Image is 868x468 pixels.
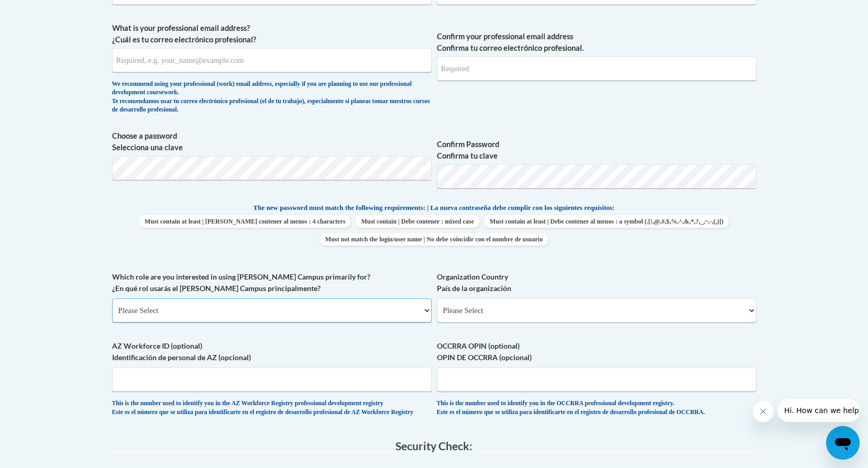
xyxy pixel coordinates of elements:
[778,399,860,422] iframe: Message from company
[437,399,756,417] div: This is the number used to identify you in the OCCRRA professional development registry. Este es ...
[395,439,473,452] span: Security Check:
[112,340,432,363] label: AZ Workforce ID (optional) Identificación de personal de AZ (opcional)
[437,139,756,162] label: Confirm Password Confirma tu clave
[437,340,756,363] label: OCCRRA OPIN (optional) OPIN DE OCCRRA (opcional)
[112,130,432,153] label: Choose a password Selecciona una clave
[753,401,774,422] iframe: Close message
[112,399,432,417] div: This is the number used to identify you in the AZ Workforce Registry professional development reg...
[254,203,615,213] span: The new password must match the following requirements: | La nueva contraseña debe cumplir con lo...
[437,271,756,294] label: Organization Country País de la organización
[112,271,432,294] label: Which role are you interested in using [PERSON_NAME] Campus primarily for? ¿En qué rol usarás el ...
[437,57,756,81] input: Required
[437,31,756,54] label: Confirm your professional email address Confirma tu correo electrónico profesional.
[320,233,548,246] span: Must not match the login/user name | No debe coincidir con el nombre de usuario
[112,48,432,72] input: Metadata input
[139,215,350,228] span: Must contain at least | [PERSON_NAME] contener al menos : 4 characters
[112,80,432,115] div: We recommend using your professional (work) email address, especially if you are planning to use ...
[6,7,85,16] span: Hi. How can we help?
[826,426,860,460] iframe: Button to launch messaging window
[356,215,479,228] span: Must contain | Debe contener : mixed case
[485,215,729,228] span: Must contain at least | Debe contener al menos : a symbol (.[!,@,#,$,%,^,&,*,?,_,~,-,(,)])
[112,23,432,46] label: What is your professional email address? ¿Cuál es tu correo electrónico profesional?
